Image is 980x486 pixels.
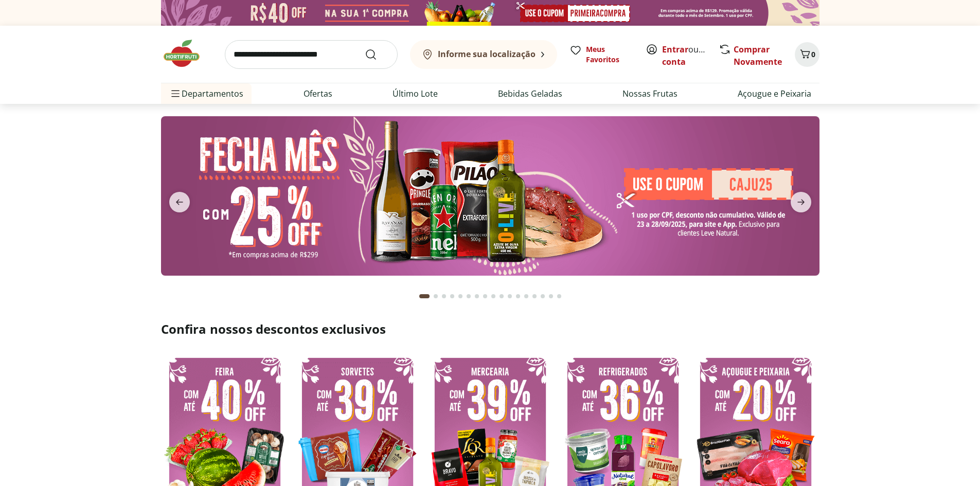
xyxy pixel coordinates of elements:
[506,284,514,309] button: Go to page 11 from fs-carousel
[440,284,448,309] button: Go to page 3 from fs-carousel
[169,81,182,106] button: Menu
[795,42,819,67] button: Carrinho
[473,284,481,309] button: Go to page 7 from fs-carousel
[169,81,243,106] span: Departamentos
[161,38,212,69] img: Hortifruti
[539,284,547,309] button: Go to page 15 from fs-carousel
[481,284,489,309] button: Go to page 8 from fs-carousel
[569,44,633,65] a: Meus Favoritos
[465,284,473,309] button: Go to page 6 from fs-carousel
[489,284,497,309] button: Go to page 9 from fs-carousel
[530,284,539,309] button: Go to page 14 from fs-carousel
[522,284,530,309] button: Go to page 13 from fs-carousel
[811,49,815,59] span: 0
[514,284,522,309] button: Go to page 12 from fs-carousel
[161,192,198,212] button: previous
[456,284,465,309] button: Go to page 5 from fs-carousel
[738,87,811,100] a: Açougue e Peixaria
[734,44,782,67] a: Comprar Novamente
[161,116,819,276] img: banana
[662,44,719,67] a: Criar conta
[432,284,440,309] button: Go to page 2 from fs-carousel
[622,87,678,100] a: Nossas Frutas
[365,48,389,61] button: Submit Search
[782,192,819,212] button: next
[498,87,562,100] a: Bebidas Geladas
[417,284,432,309] button: Current page from fs-carousel
[448,284,456,309] button: Go to page 4 from fs-carousel
[555,284,563,309] button: Go to page 17 from fs-carousel
[497,284,506,309] button: Go to page 10 from fs-carousel
[438,48,536,60] b: Informe sua localização
[393,87,438,100] a: Último Lote
[547,284,555,309] button: Go to page 16 from fs-carousel
[662,43,708,68] span: ou
[662,44,688,55] a: Entrar
[410,40,557,69] button: Informe sua localização
[225,40,398,69] input: search
[304,87,332,100] a: Ofertas
[161,321,819,337] h2: Confira nossos descontos exclusivos
[586,44,633,65] span: Meus Favoritos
